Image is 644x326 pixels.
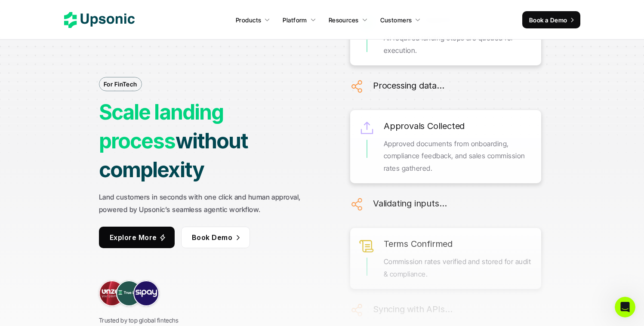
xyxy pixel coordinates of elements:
[329,15,359,25] p: Resources
[384,32,533,57] p: All required landing steps are queued for execution.
[99,99,227,154] strong: Scale landing process
[384,255,533,280] p: Commission rates verified and stored for audit & compliance.
[529,15,567,25] p: Book a Demo
[384,119,465,133] h6: Approvals Collected
[99,315,179,326] p: Trusted by top global fintechs
[373,196,447,211] h6: Validating inputs…
[236,15,261,25] p: Products
[99,193,302,214] strong: Land customers in seconds with one click and human approval, powered by Upsonic’s seamless agenti...
[231,12,275,28] a: Products
[373,302,452,317] h6: Syncing with APIs…
[99,227,175,248] a: Explore More
[373,78,444,93] h6: Processing data…
[181,227,250,248] a: Book Demo
[615,297,635,317] iframe: Intercom live chat
[110,231,157,243] p: Explore More
[99,129,252,183] strong: without complexity
[104,80,137,89] p: For FinTech
[283,15,307,25] p: Platform
[380,15,412,25] p: Customers
[191,231,232,243] p: Book Demo
[384,138,533,175] p: Approved documents from onboarding, compliance feedback, and sales commission rates gathered.
[384,237,453,251] h6: Terms Confirmed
